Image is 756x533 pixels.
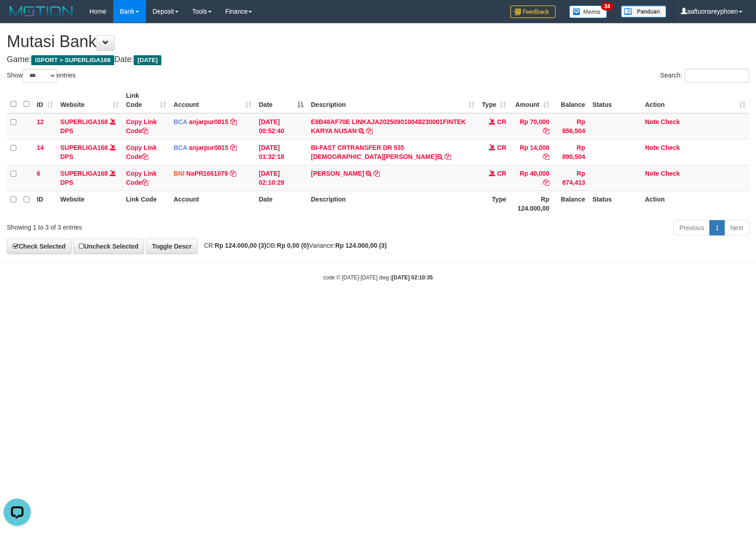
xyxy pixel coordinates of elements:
td: Rp 40,000 [510,165,553,191]
td: Rp 874,413 [553,165,589,191]
img: Feedback.jpg [510,5,556,18]
a: SUPERLIGA168 [60,118,108,125]
span: 12 [37,118,44,125]
th: Status [589,191,641,216]
span: ISPORT > SUPERLIGA168 [31,55,114,65]
td: [DATE] 01:32:18 [255,139,307,165]
a: Copy Link Code [126,118,157,134]
th: Balance [553,87,589,113]
th: Link Code: activate to sort column ascending [122,87,170,113]
td: Rp 890,504 [553,139,589,165]
th: Action: activate to sort column ascending [641,87,749,113]
strong: [DATE] 02:10:35 [392,274,433,281]
img: Button%20Memo.svg [569,5,607,18]
td: Rp 14,000 [510,139,553,165]
span: CR [497,170,506,177]
a: Copy E8B48AF70E LINKAJA202509010048230001FINTEK KARYA NUSAN to clipboard [366,127,373,134]
a: Copy Rp 70,000 to clipboard [543,127,549,134]
div: Showing 1 to 3 of 3 entries [7,219,308,232]
select: Showentries [23,69,57,82]
a: Copy Link Code [126,170,157,186]
a: Note [645,144,659,151]
a: E8B48AF70E LINKAJA202509010048230001FINTEK KARYA NUSAN [311,118,466,134]
td: Rp 856,504 [553,113,589,139]
th: Description: activate to sort column ascending [307,87,478,113]
th: Action [641,191,749,216]
h4: Game: Date: [7,55,749,64]
label: Show entries [7,69,76,82]
a: NaPR1661079 [186,170,228,177]
a: Note [645,118,659,125]
a: Check Selected [7,239,72,254]
th: Description [307,191,478,216]
th: Account: activate to sort column ascending [170,87,255,113]
th: Status [589,87,641,113]
label: Search: [660,69,749,82]
th: Type [478,191,510,216]
th: Date: activate to sort column descending [255,87,307,113]
a: anjarpur0015 [189,118,228,125]
span: BCA [174,144,187,151]
strong: Rp 0,00 (0) [277,242,309,249]
a: Copy anjarpur0015 to clipboard [230,144,237,151]
img: panduan.png [621,5,666,18]
strong: Rp 124.000,00 (3) [215,242,267,249]
span: CR [497,118,506,125]
a: Check [661,144,680,151]
td: DPS [57,165,122,191]
a: Copy Link Code [126,144,157,160]
span: [DATE] [134,55,161,65]
a: Note [645,170,659,177]
span: BCA [174,118,187,125]
td: DPS [57,139,122,165]
a: Check [661,118,680,125]
th: Account [170,191,255,216]
a: anjarpur0015 [189,144,228,151]
a: Copy Rp 40,000 to clipboard [543,179,549,186]
th: ID [33,191,57,216]
a: Uncheck Selected [73,239,144,254]
span: 14 [37,144,44,151]
button: Open LiveChat chat widget [4,4,31,31]
span: 34 [601,2,613,10]
span: CR [497,144,506,151]
h1: Mutasi Bank [7,33,749,51]
a: Copy ARI ERIYANTO to clipboard [373,170,380,177]
th: Date [255,191,307,216]
th: Website [57,191,122,216]
img: MOTION_logo.png [7,5,76,18]
span: BNI [174,170,184,177]
a: Copy anjarpur0015 to clipboard [230,118,237,125]
td: [DATE] 02:10:29 [255,165,307,191]
span: CR: DB: Variance: [199,242,387,249]
a: Next [724,220,749,235]
a: Copy BI-FAST CRTRANSFER DR 535 MUHAMMAD ICHSAN BA to clipboard [445,153,451,160]
input: Search: [685,69,749,82]
a: SUPERLIGA168 [60,170,108,177]
strong: Rp 124.000,00 (3) [335,242,387,249]
th: Link Code [122,191,170,216]
small: code © [DATE]-[DATE] dwg | [323,274,433,281]
a: Copy NaPR1661079 to clipboard [230,170,236,177]
a: 1 [709,220,725,235]
th: Rp 124.000,00 [510,191,553,216]
th: ID: activate to sort column ascending [33,87,57,113]
th: Amount: activate to sort column ascending [510,87,553,113]
span: 6 [37,170,40,177]
td: BI-FAST CRTRANSFER DR 535 [DEMOGRAPHIC_DATA][PERSON_NAME] [307,139,478,165]
th: Type: activate to sort column ascending [478,87,510,113]
td: Rp 70,000 [510,113,553,139]
td: [DATE] 00:52:40 [255,113,307,139]
a: Copy Rp 14,000 to clipboard [543,153,549,160]
th: Balance [553,191,589,216]
a: Previous [674,220,710,235]
a: SUPERLIGA168 [60,144,108,151]
a: Check [661,170,680,177]
th: Website: activate to sort column ascending [57,87,122,113]
a: Toggle Descr [146,239,198,254]
a: [PERSON_NAME] [311,170,364,177]
td: DPS [57,113,122,139]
